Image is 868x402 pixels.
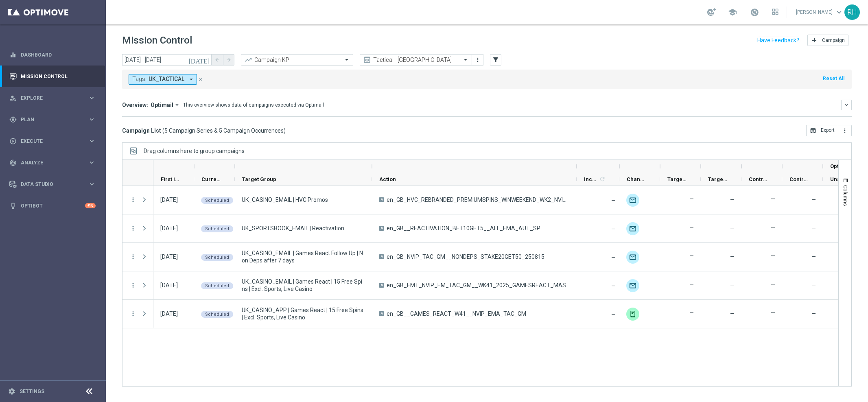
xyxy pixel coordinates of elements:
button: keyboard_arrow_down [841,100,852,110]
div: equalizer Dashboard [9,52,96,58]
ng-select: Tactical - UK [360,54,472,66]
span: A [379,254,384,259]
span: Targeted Response Rate [708,176,728,182]
colored-tag: Scheduled [201,282,233,289]
div: Press SPACE to select this row. [153,271,864,300]
div: Analyze [9,159,88,166]
span: en_GB_NVIP_TAC_GM__NONDEPS_STAKE20GET50_250815 [387,253,544,260]
button: play_circle_outline Execute keyboard_arrow_right [9,138,96,144]
span: Scheduled [205,255,229,260]
i: more_vert [129,253,137,260]
span: Increase [584,176,598,182]
span: — [811,197,816,203]
img: Optimail [626,251,639,264]
i: keyboard_arrow_right [88,137,96,145]
span: — [811,253,816,260]
button: more_vert [838,125,852,136]
i: more_vert [842,127,848,134]
span: UK_CASINO_EMAIL | Games React Follow Up | Non Deps after 7 days [242,249,365,264]
span: ) [284,127,286,134]
button: Data Studio keyboard_arrow_right [9,181,96,188]
i: [DATE] [188,56,210,63]
div: +10 [85,203,96,208]
span: — [730,282,735,288]
span: 5 Campaign Series & 5 Campaign Occurrences [164,127,284,134]
i: open_in_browser [810,127,816,134]
span: Control Customers [749,176,768,182]
div: Press SPACE to select this row. [122,243,153,271]
multiple-options-button: Export to CSV [806,127,852,133]
colored-tag: Scheduled [201,253,233,261]
h3: Campaign List [122,127,286,134]
div: Execute [9,138,88,145]
span: Unsubscribed [830,176,850,182]
i: add [811,37,818,44]
span: Optimail [151,101,173,109]
div: Explore [9,94,88,102]
label: — [689,309,694,317]
ng-select: Campaign KPI [241,54,353,66]
span: keyboard_arrow_down [835,8,844,17]
div: Press SPACE to select this row. [122,300,153,328]
span: Drag columns here to group campaigns [144,148,245,154]
span: UK_CASINO_APP | Games React | 15 Free Spins | Excl. Sports, Live Casino [242,306,365,321]
i: keyboard_arrow_down [844,102,849,108]
img: OptiMobile Push [626,308,639,321]
div: 10 Oct 2025, Friday [160,310,178,317]
div: Row Groups [144,148,245,154]
colored-tag: Scheduled [201,196,233,204]
i: preview [363,56,371,64]
i: keyboard_arrow_right [88,180,96,188]
span: Analyze [21,160,88,165]
button: close [197,75,204,84]
button: gps_fixed Plan keyboard_arrow_right [9,116,96,123]
button: track_changes Analyze keyboard_arrow_right [9,159,96,166]
a: [PERSON_NAME]keyboard_arrow_down [795,6,844,18]
span: school [728,8,737,17]
button: filter_alt [490,54,501,66]
span: Targeted Customers [667,176,687,182]
span: Tags: [132,76,146,83]
a: Optibot [21,195,85,216]
span: Execute [21,139,88,144]
span: Target Group [242,176,276,182]
div: Press SPACE to select this row. [153,243,864,271]
i: settings [8,388,15,395]
span: Current Status [201,176,221,182]
h1: Mission Control [122,35,192,46]
div: RH [844,4,860,20]
button: Tags: UK_TACTICAL arrow_drop_down [129,74,197,85]
i: refresh [599,176,606,182]
i: track_changes [9,159,17,166]
colored-tag: Scheduled [201,310,233,318]
div: 10 Oct 2025, Friday [160,225,178,232]
div: person_search Explore keyboard_arrow_right [9,95,96,101]
div: 10 Oct 2025, Friday [160,282,178,289]
span: UK_CASINO_EMAIL | HVC Promos [242,196,328,203]
button: more_vert [129,282,137,289]
span: — [730,197,735,203]
button: arrow_forward [223,54,234,66]
img: Optimail [626,222,639,235]
div: Dashboard [9,44,96,66]
span: Calculate column [598,175,606,184]
span: Optimail [830,163,852,169]
div: Optimail [626,279,639,292]
a: Dashboard [21,44,96,66]
span: — [730,310,735,317]
label: — [689,252,694,260]
button: Reset All [822,74,845,83]
i: more_vert [129,196,137,203]
input: Select date range [122,54,212,66]
label: — [771,281,775,288]
colored-tag: Scheduled [201,225,233,232]
i: person_search [9,94,17,102]
span: Channel [627,176,646,182]
i: more_vert [474,57,481,63]
span: — [611,283,616,289]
